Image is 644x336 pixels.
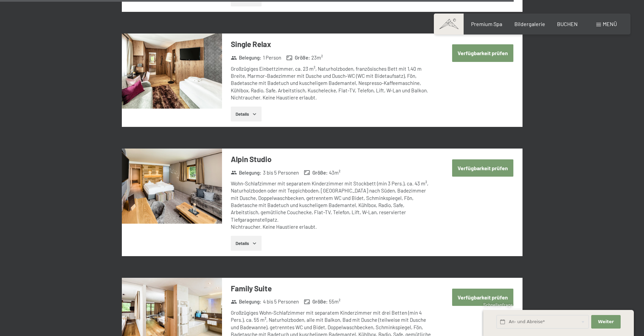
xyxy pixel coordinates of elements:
[231,283,432,294] h3: Family Suite
[231,54,262,61] strong: Belegung :
[452,44,513,62] button: Verfügbarkeit prüfen
[231,107,262,121] button: Details
[452,159,513,177] button: Verfügbarkeit prüfen
[231,169,262,176] strong: Belegung :
[557,21,578,27] a: BUCHEN
[231,180,432,230] div: Wohn-Schlafzimmer mit separatem Kinderzimmer mit Stockbett (min 3 Pers.), ca. 43 m², Naturholzbod...
[304,298,328,305] strong: Größe :
[329,169,340,176] span: 43 m²
[483,302,513,308] span: Schnellanfrage
[231,65,432,101] div: Großzügiges Einbettzimmer, ca. 23 m², Naturholzboden, französisches Bett mit 1,40 m Breite, Marmo...
[231,298,262,305] strong: Belegung :
[471,21,502,27] a: Premium Spa
[329,298,340,305] span: 55 m²
[122,149,222,224] img: mss_renderimg.php
[452,289,513,306] button: Verfügbarkeit prüfen
[231,154,432,164] h3: Alpin Studio
[286,54,310,61] strong: Größe :
[311,54,323,61] span: 23 m²
[603,21,617,27] span: Menü
[231,39,432,49] h3: Single Relax
[598,319,614,325] span: Weiter
[514,21,545,27] a: Bildergalerie
[263,54,281,61] span: 1 Person
[231,236,262,251] button: Details
[591,315,620,329] button: Weiter
[304,169,328,176] strong: Größe :
[263,298,299,305] span: 4 bis 5 Personen
[122,33,222,109] img: mss_renderimg.php
[263,169,299,176] span: 3 bis 5 Personen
